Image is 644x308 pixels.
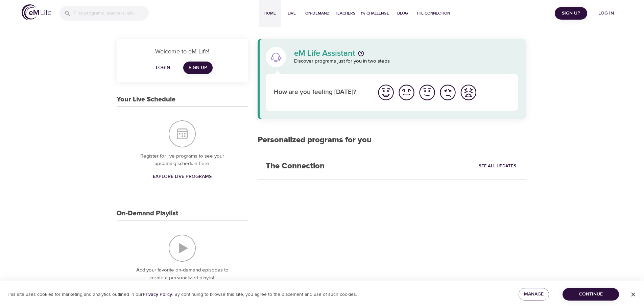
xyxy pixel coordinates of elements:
button: I'm feeling great [376,82,396,103]
span: Live [284,10,300,17]
button: I'm feeling good [396,82,417,103]
span: See All Updates [479,162,516,170]
img: Your Live Schedule [169,120,196,147]
h3: Your Live Schedule [117,96,175,103]
img: worst [459,83,478,102]
button: I'm feeling ok [417,82,437,103]
span: 1% Challenge [361,10,389,17]
h2: Personalized programs for you [258,135,526,145]
h2: The Connection [258,153,333,179]
p: Add your favorite on-demand episodes to create a personalized playlist. [130,266,235,282]
img: great [377,83,395,102]
span: Continue [568,290,614,299]
img: bad [438,83,457,102]
button: Sign Up [555,7,587,20]
a: Privacy Policy [143,291,172,298]
p: Discover programs just for you in two steps [294,57,518,65]
img: eM Life Assistant [270,52,281,63]
span: The Connection [416,10,450,17]
span: Blog [395,10,411,17]
button: Continue [563,288,619,301]
img: good [397,83,416,102]
span: Login [155,64,171,72]
span: Teachers [335,10,355,17]
span: Manage [524,290,544,299]
a: Explore Live Programs [150,170,214,183]
h3: On-Demand Playlist [117,210,178,217]
p: Welcome to eM Life! [125,47,240,56]
button: Manage [519,288,549,301]
button: I'm feeling worst [458,82,479,103]
p: Register for live programs to see your upcoming schedule here. [130,152,235,168]
img: logo [22,4,51,20]
span: Sign Up [189,64,207,72]
span: Log in [593,9,620,18]
a: See All Updates [477,161,518,171]
span: Sign Up [557,9,585,18]
span: Home [262,10,278,17]
img: On-Demand Playlist [169,235,196,262]
button: Log in [590,7,622,20]
img: ok [418,83,436,102]
p: How are you feeling [DATE]? [274,88,367,97]
span: Explore Live Programs [153,172,212,181]
span: On-Demand [305,10,330,17]
input: Find programs, teachers, etc... [74,6,149,21]
button: Login [152,62,174,74]
a: Sign Up [183,62,213,74]
p: eM Life Assistant [294,49,355,57]
button: I'm feeling bad [437,82,458,103]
